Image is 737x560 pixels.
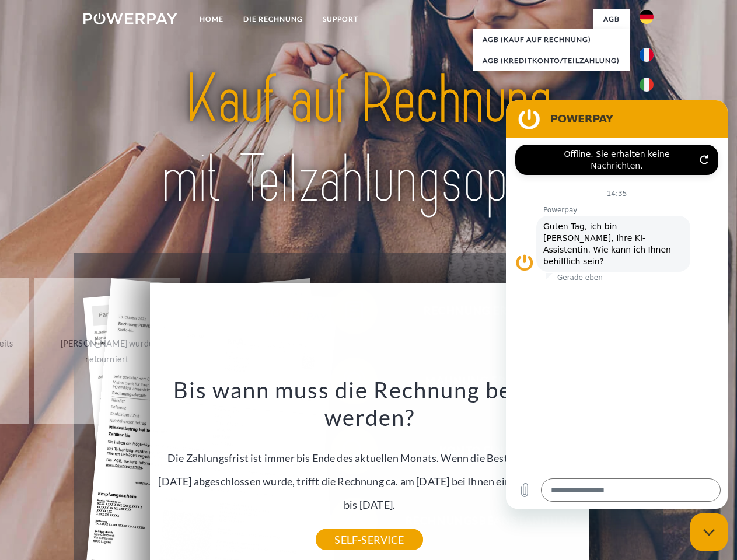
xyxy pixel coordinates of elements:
[111,56,626,223] img: title-powerpay_de.svg
[83,13,177,24] img: logo-powerpay-white.svg
[473,50,630,71] a: AGB (Kreditkonto/Teilzahlung)
[233,9,313,30] a: DIE RECHNUNG
[640,10,654,24] img: de
[313,9,368,30] a: SUPPORT
[593,9,630,30] a: agb
[41,335,173,367] div: [PERSON_NAME] wurde retourniert
[156,376,582,540] div: Die Zahlungsfrist ist immer bis Ende des aktuellen Monats. Wenn die Bestellung z.B. am [DATE] abg...
[190,9,233,30] a: Home
[156,376,582,432] h3: Bis wann muss die Rechnung bezahlt werden?
[690,513,728,551] iframe: Schaltfläche zum Öffnen des Messaging-Fensters; Konversation läuft
[640,48,654,62] img: fr
[473,29,630,50] a: AGB (Kauf auf Rechnung)
[506,100,728,509] iframe: Messaging-Fenster
[316,529,422,550] a: SELF-SERVICE
[640,78,654,92] img: it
